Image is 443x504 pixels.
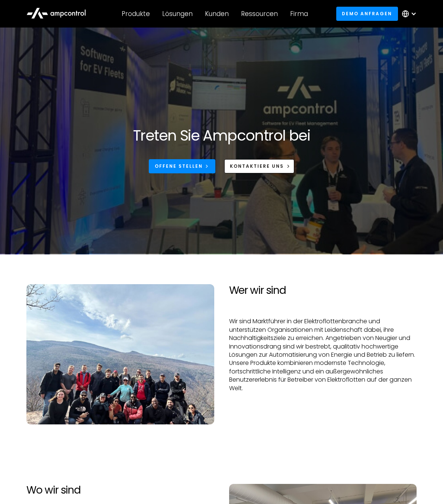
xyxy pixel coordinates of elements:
[162,10,193,18] div: Lösungen
[336,7,398,20] a: Demo anfragen
[122,10,150,18] div: Produkte
[241,10,278,18] div: Ressourcen
[290,10,308,18] div: Firma
[149,159,215,173] a: Offene Stellen
[155,163,203,170] div: Offene Stellen
[205,10,229,18] div: Kunden
[26,484,214,497] h2: Wo wir sind
[224,159,294,173] a: KONTAKTIERE UNS
[230,163,284,170] div: KONTAKTIERE UNS
[229,284,417,297] h2: Wer wir sind
[229,317,417,392] p: Wir sind Marktführer in der Elektroflottenbranche und unterstützen Organisationen mit Leidenschaf...
[133,126,310,144] h1: Treten Sie Ampcontrol bei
